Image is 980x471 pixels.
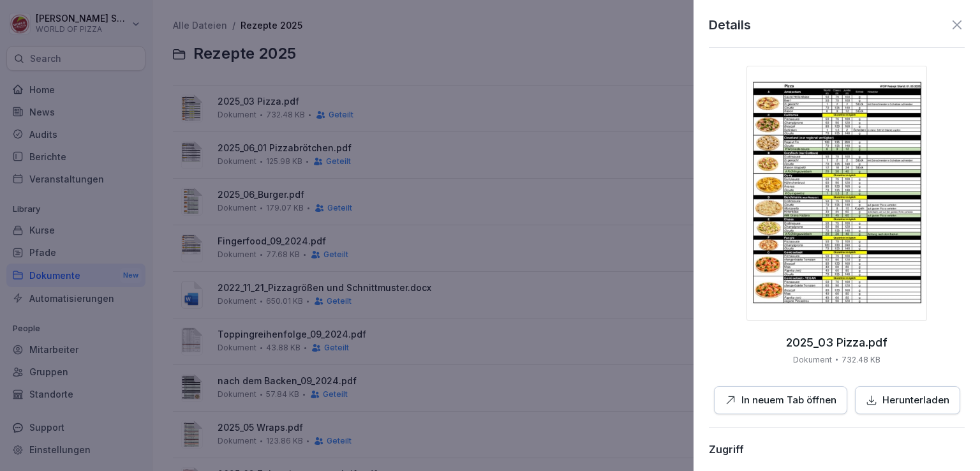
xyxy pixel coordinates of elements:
p: 732.48 KB [842,354,880,366]
div: Zugriff [709,443,744,456]
p: In neuem Tab öffnen [741,393,836,408]
p: Herunterladen [882,393,949,408]
p: 2025_03 Pizza.pdf [786,336,887,349]
button: In neuem Tab öffnen [714,386,847,415]
button: Herunterladen [855,386,960,415]
img: thumbnail [746,66,927,321]
p: Details [709,15,751,34]
p: Dokument [793,354,832,366]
